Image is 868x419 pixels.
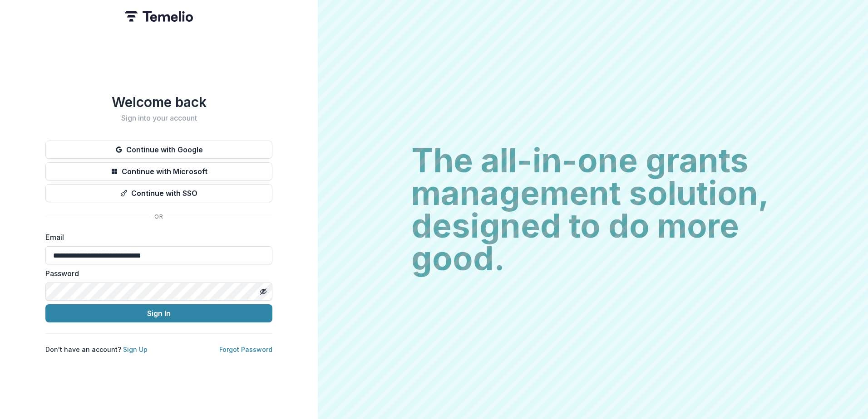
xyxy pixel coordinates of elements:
button: Toggle password visibility [256,284,271,299]
label: Password [45,268,267,279]
a: Forgot Password [219,346,272,353]
button: Continue with Microsoft [45,162,272,180]
p: Don't have an account? [45,345,148,354]
button: Sign In [45,304,272,322]
h1: Welcome back [45,94,272,110]
button: Continue with Google [45,141,272,159]
button: Continue with SSO [45,184,272,202]
label: Email [45,232,267,243]
h2: Sign into your account [45,114,272,122]
img: Temelio [125,11,193,22]
a: Sign Up [123,346,148,353]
